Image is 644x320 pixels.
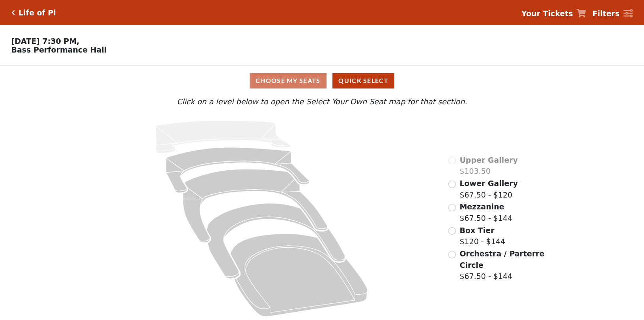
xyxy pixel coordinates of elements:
label: $67.50 - $144 [459,248,545,282]
label: $67.50 - $120 [459,178,518,200]
span: Orchestra / Parterre Circle [459,249,544,269]
span: Lower Gallery [459,179,518,188]
label: $120 - $144 [459,225,505,247]
h5: Life of Pi [19,8,56,17]
strong: Your Tickets [521,9,573,18]
a: Filters [592,8,633,19]
p: Click on a level below to open the Select Your Own Seat map for that section. [86,96,558,107]
path: Lower Gallery - Seats Available: 129 [166,147,309,193]
a: Click here to go back to filters [11,10,15,15]
path: Upper Gallery - Seats Available: 0 [155,120,291,153]
span: Upper Gallery [459,156,518,164]
label: $67.50 - $144 [459,201,512,224]
span: Box Tier [459,226,494,235]
path: Orchestra / Parterre Circle - Seats Available: 40 [230,233,368,316]
a: Your Tickets [521,8,586,19]
label: $103.50 [459,154,518,177]
button: Quick Select [332,73,394,88]
span: Mezzanine [459,202,504,211]
strong: Filters [592,9,620,18]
